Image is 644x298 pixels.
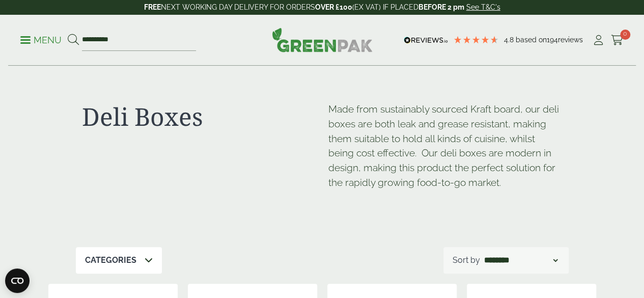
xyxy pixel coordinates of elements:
strong: BEFORE 2 pm [418,3,464,11]
span: 4.8 [504,36,516,44]
p: Menu [20,34,62,46]
span: reviews [558,36,583,44]
span: 0 [620,30,630,40]
strong: FREE [144,3,161,11]
p: Categories [85,254,136,266]
a: Menu [20,34,62,44]
a: See T&C's [466,3,500,11]
strong: OVER £100 [315,3,352,11]
img: GreenPak Supplies [272,28,373,52]
button: Open CMP widget [5,268,30,293]
span: 194 [547,36,558,44]
p: Made from sustainably sourced Kraft board, our deli boxes are both leak and grease resistant, mak... [328,102,563,190]
select: Shop order [482,254,559,266]
i: My Account [592,35,605,45]
div: 4.78 Stars [453,35,499,44]
h1: Deli Boxes [82,102,316,131]
a: 0 [611,33,624,48]
p: Sort by [453,254,480,266]
span: Based on [516,36,547,44]
img: REVIEWS.io [404,37,448,44]
i: Cart [611,35,624,45]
